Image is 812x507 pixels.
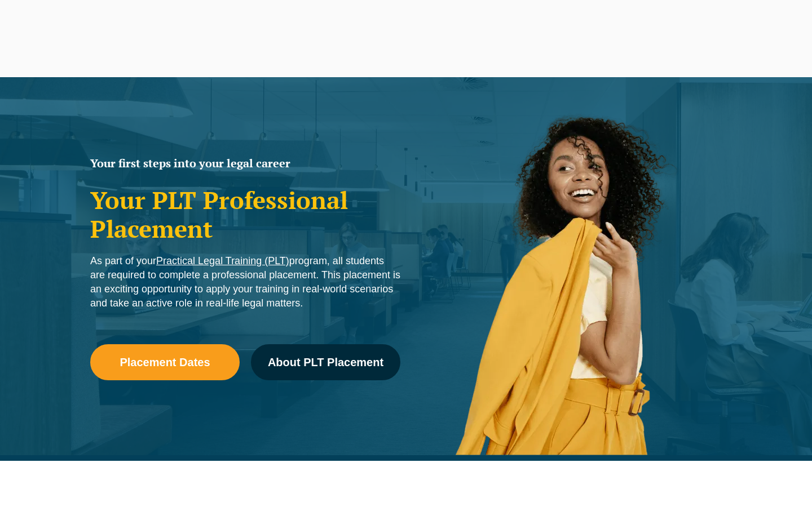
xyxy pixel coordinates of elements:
[268,357,383,368] span: About PLT Placement
[120,357,210,368] span: Placement Dates
[90,158,400,169] h2: Your first steps into your legal career
[90,344,240,380] a: Placement Dates
[90,186,400,243] h1: Your PLT Professional Placement
[156,255,289,266] a: Practical Legal Training (PLT)
[251,344,400,380] a: About PLT Placement
[90,255,400,309] span: As part of your program, all students are required to complete a professional placement. This pla...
